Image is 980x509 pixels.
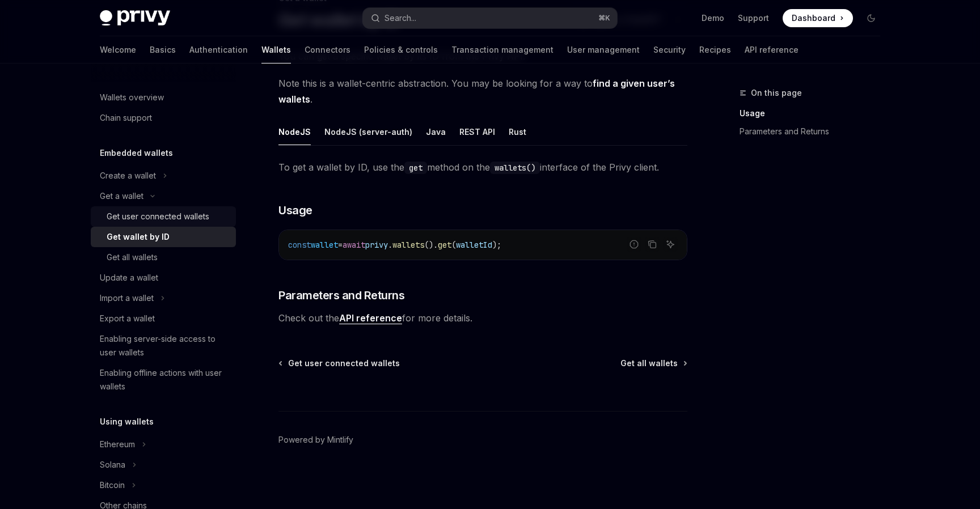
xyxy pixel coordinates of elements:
[278,202,312,218] span: Usage
[261,36,291,63] a: Wallets
[740,122,889,141] a: Parameters and Returns
[100,415,154,429] h5: Using wallets
[492,240,501,250] span: );
[100,91,164,104] div: Wallets overview
[278,118,311,145] div: NodeJS
[653,36,686,63] a: Security
[364,36,438,63] a: Policies & controls
[100,189,143,203] div: Get a wallet
[100,478,125,492] div: Bitcoin
[91,268,236,288] a: Update a wallet
[91,108,236,128] a: Chain support
[91,363,236,397] a: Enabling offline actions with user wallets
[100,271,158,285] div: Update a wallet
[107,230,170,244] div: Get wallet by ID
[100,169,156,183] div: Create a wallet
[91,329,236,363] a: Enabling server-side access to user wallets
[91,434,236,455] button: Toggle Ethereum section
[862,9,880,27] button: Toggle dark mode
[363,8,617,28] button: Open search
[598,14,610,23] span: ⌘ K
[792,12,835,24] span: Dashboard
[456,240,492,250] span: walletId
[385,11,416,25] div: Search...
[627,237,641,252] button: Report incorrect code
[438,240,451,250] span: get
[100,438,135,451] div: Ethereum
[278,159,687,175] span: To get a wallet by ID, use the method on the interface of the Privy client.
[338,240,343,250] span: =
[100,458,125,472] div: Solana
[100,146,173,160] h5: Embedded wallets
[459,118,495,145] div: REST API
[404,162,427,174] code: get
[490,162,540,174] code: wallets()
[100,312,155,325] div: Export a wallet
[91,308,236,329] a: Export a wallet
[91,166,236,186] button: Toggle Create a wallet section
[91,206,236,227] a: Get user connected wallets
[91,186,236,206] button: Toggle Get a wallet section
[100,36,136,63] a: Welcome
[100,291,154,305] div: Import a wallet
[392,240,424,250] span: wallets
[100,366,229,393] div: Enabling offline actions with user wallets
[100,10,170,26] img: dark logo
[645,237,660,252] button: Copy the contents from the code block
[451,36,554,63] a: Transaction management
[324,118,412,145] div: NodeJS (server-auth)
[751,86,802,100] span: On this page
[783,9,853,27] a: Dashboard
[311,240,338,250] span: wallet
[100,111,152,125] div: Chain support
[745,36,799,63] a: API reference
[150,36,176,63] a: Basics
[738,12,769,24] a: Support
[91,455,236,475] button: Toggle Solana section
[278,310,687,326] span: Check out the for more details.
[91,87,236,108] a: Wallets overview
[509,118,526,145] div: Rust
[288,358,400,369] span: Get user connected wallets
[280,358,400,369] a: Get user connected wallets
[620,358,678,369] span: Get all wallets
[424,240,438,250] span: ().
[91,247,236,268] a: Get all wallets
[365,240,388,250] span: privy
[305,36,350,63] a: Connectors
[91,475,236,495] button: Toggle Bitcoin section
[567,36,640,63] a: User management
[339,312,402,324] a: API reference
[288,240,311,250] span: const
[388,240,392,250] span: .
[740,104,889,122] a: Usage
[620,358,686,369] a: Get all wallets
[91,227,236,247] a: Get wallet by ID
[278,75,687,107] span: Note this is a wallet-centric abstraction. You may be looking for a way to .
[451,240,456,250] span: (
[278,434,353,446] a: Powered by Mintlify
[426,118,446,145] div: Java
[100,332,229,359] div: Enabling server-side access to user wallets
[699,36,731,63] a: Recipes
[663,237,678,252] button: Ask AI
[107,210,209,223] div: Get user connected wallets
[107,251,158,264] div: Get all wallets
[91,288,236,308] button: Toggle Import a wallet section
[343,240,365,250] span: await
[278,287,404,303] span: Parameters and Returns
[189,36,248,63] a: Authentication
[702,12,724,24] a: Demo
